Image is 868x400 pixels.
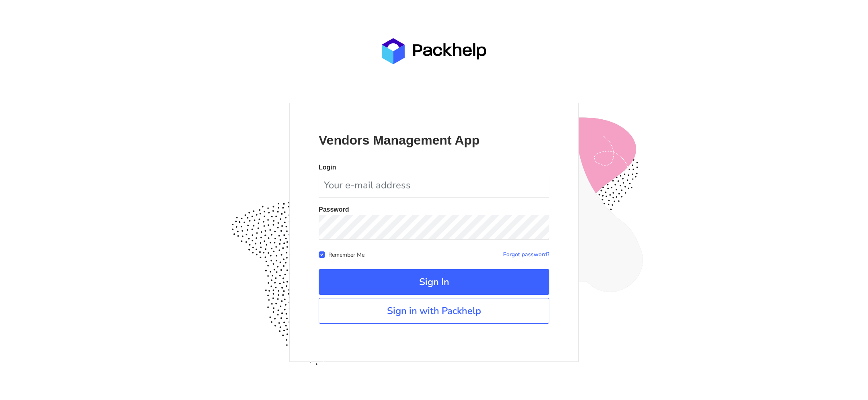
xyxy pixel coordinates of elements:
p: Password [319,206,549,213]
p: Login [319,164,549,171]
p: Vendors Management App [319,132,549,148]
button: Sign In [319,269,549,295]
a: Forgot password? [503,251,549,258]
label: Remember Me [328,250,364,259]
a: Sign in with Packhelp [319,298,549,324]
input: Your e-mail address [319,173,549,198]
